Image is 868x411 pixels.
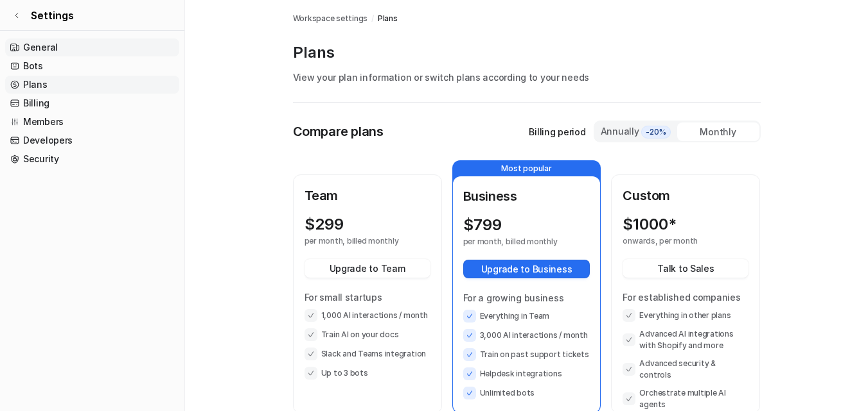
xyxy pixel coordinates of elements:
[623,186,748,205] p: Custom
[623,259,748,278] button: Talk to Sales
[305,367,430,380] li: Up to 3 bots
[529,125,585,138] p: Billing period
[463,348,590,361] li: Train on past support tickets
[623,215,677,233] p: $ 1000*
[463,310,590,323] li: Everything in Team
[623,328,748,351] li: Advanced AI integrations with Shopify and more
[5,150,179,168] a: Security
[305,309,430,322] li: 1,000 AI interactions / month
[677,122,759,141] div: Monthly
[305,259,430,278] button: Upgrade to Team
[641,126,671,138] span: -20%
[5,131,179,149] a: Developers
[463,187,590,206] p: Business
[371,13,374,24] span: /
[5,94,179,112] a: Billing
[463,216,502,234] p: $ 799
[623,236,725,246] p: onwards, per month
[31,8,74,23] span: Settings
[463,237,567,247] p: per month, billed monthly
[5,76,179,94] a: Plans
[378,13,398,24] a: Plans
[623,290,748,304] p: For established companies
[463,260,590,278] button: Upgrade to Business
[453,161,601,176] p: Most popular
[305,348,430,360] li: Slack and Teams integration
[463,329,590,342] li: 3,000 AI interactions / month
[305,236,407,246] p: per month, billed monthly
[305,215,344,233] p: $ 299
[305,290,430,304] p: For small startups
[305,328,430,341] li: Train AI on your docs
[305,186,430,205] p: Team
[5,57,179,75] a: Bots
[623,309,748,322] li: Everything in other plans
[463,367,590,380] li: Helpdesk integrations
[463,387,590,399] li: Unlimited bots
[293,42,761,63] p: Plans
[5,113,179,131] a: Members
[600,124,672,138] div: Annually
[463,291,590,305] p: For a growing business
[293,122,384,141] p: Compare plans
[293,71,761,84] p: View your plan information or switch plans according to your needs
[5,38,179,56] a: General
[293,13,368,24] a: Workspace settings
[623,358,748,381] li: Advanced security & controls
[623,387,748,410] li: Orchestrate multiple AI agents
